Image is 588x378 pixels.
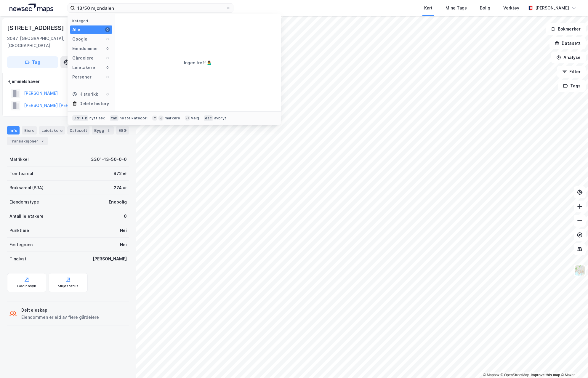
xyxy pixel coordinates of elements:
[105,65,110,70] div: 0
[501,373,529,377] a: OpenStreetMap
[9,227,29,234] div: Punktleie
[72,115,88,121] div: Ctrl + k
[110,115,119,121] div: tab
[7,126,20,134] div: Info
[7,23,65,33] div: [STREET_ADDRESS]
[39,126,65,134] div: Leietakere
[58,284,78,289] div: Miljøstatus
[9,184,44,191] div: Bruksareal (BRA)
[546,23,586,35] button: Bokmerker
[39,138,45,144] div: 2
[21,314,99,321] div: Eiendommen er eid av flere gårdeiere
[503,4,519,12] div: Verktøy
[120,116,148,121] div: neste kategori
[9,4,53,12] img: logo.a4113a55bc3d86da70a041830d287a7e.svg
[72,55,94,62] div: Gårdeiere
[91,156,127,163] div: 3301-13-50-0-0
[9,213,44,220] div: Antall leietakere
[72,36,87,43] div: Google
[92,126,114,134] div: Bygg
[113,170,127,177] div: 972 ㎡
[165,116,180,121] div: markere
[204,115,213,121] div: esc
[9,241,33,248] div: Festegrunn
[483,373,499,377] a: Mapbox
[549,37,586,49] button: Datasett
[446,4,467,12] div: Mine Tags
[191,116,199,121] div: velg
[105,27,110,32] div: 0
[114,184,127,191] div: 274 ㎡
[105,75,110,79] div: 0
[93,255,127,262] div: [PERSON_NAME]
[17,284,36,289] div: Geoinnsyn
[72,26,80,33] div: Alle
[7,56,58,68] button: Tag
[535,4,569,12] div: [PERSON_NAME]
[9,198,39,206] div: Eiendomstype
[120,241,127,248] div: Nei
[72,45,98,52] div: Eiendommer
[9,156,29,163] div: Matrikkel
[120,227,127,234] div: Nei
[558,80,586,92] button: Tags
[21,307,99,314] div: Delt eieskap
[116,126,129,134] div: ESG
[105,56,110,60] div: 0
[480,4,490,12] div: Bolig
[557,66,586,78] button: Filter
[109,198,127,206] div: Enebolig
[89,116,105,121] div: nytt søk
[424,4,432,12] div: Kart
[105,127,111,133] div: 2
[7,137,48,145] div: Transaksjoner
[105,92,110,97] div: 0
[72,19,112,23] div: Kategori
[9,255,26,262] div: Tinglyst
[72,91,98,98] div: Historikk
[22,126,37,134] div: Eiere
[75,4,226,12] input: Søk på adresse, matrikkel, gårdeiere, leietakere eller personer
[79,100,109,107] div: Delete history
[67,126,89,134] div: Datasett
[551,52,586,63] button: Analyse
[72,73,92,81] div: Personer
[7,78,129,85] div: Hjemmelshaver
[531,373,560,377] a: Improve this map
[124,213,127,220] div: 0
[72,64,95,71] div: Leietakere
[7,35,99,49] div: 3047, [GEOGRAPHIC_DATA], [GEOGRAPHIC_DATA]
[214,116,226,121] div: avbryt
[105,37,110,41] div: 0
[574,265,585,276] img: Z
[9,170,33,177] div: Tomteareal
[558,350,588,378] iframe: Chat Widget
[184,59,212,66] div: Ingen treff 💁‍♂️
[105,46,110,51] div: 0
